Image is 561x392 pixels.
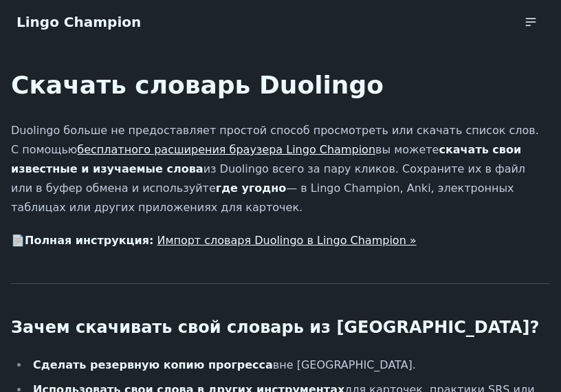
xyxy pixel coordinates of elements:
[11,231,550,250] p: 📄
[77,143,375,156] a: бесплатного расширения браузера Lingo Champion
[33,358,273,371] strong: Сделать резервную копию прогресса
[216,182,286,195] strong: где угодно
[157,234,416,247] a: Импорт словаря Duolingo в Lingo Champion »
[25,234,153,247] strong: Полная инструкция:
[11,143,521,175] strong: скачать свои известные и изучаемые слова
[11,72,550,99] h1: Скачать словарь Duolingo
[11,121,550,217] p: Duolingo больше не предоставляет простой способ просмотреть или скачать список слов. С помощью вы...
[16,14,141,30] a: Lingo Champion
[11,317,550,339] h2: Зачем скачивать свой словарь из [GEOGRAPHIC_DATA]?
[29,356,550,375] li: вне [GEOGRAPHIC_DATA].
